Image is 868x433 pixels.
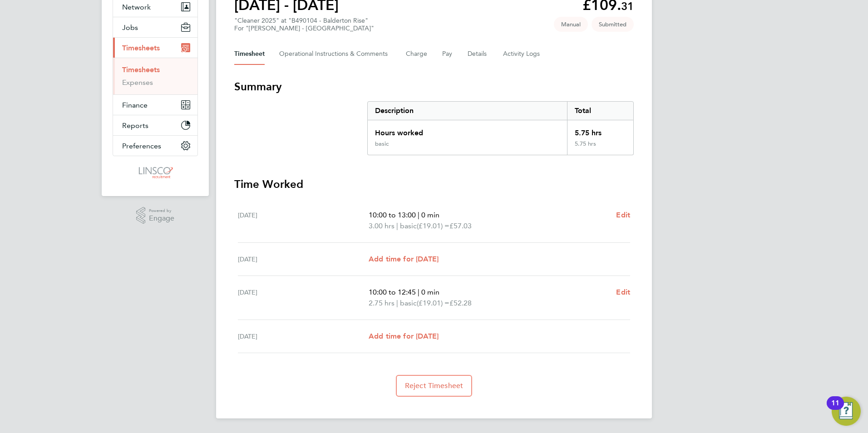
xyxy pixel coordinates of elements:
a: Edit [616,287,630,298]
div: 5.75 hrs [567,140,633,155]
span: Edit [616,211,630,219]
span: | [396,221,398,230]
span: 2.75 hrs [369,299,395,307]
div: Total [567,102,633,120]
span: Add time for [DATE] [369,255,439,263]
div: [DATE] [238,210,369,231]
div: Description [368,102,567,120]
span: (£19.01) = [417,221,449,230]
div: Hours worked [368,120,567,140]
span: Finance [122,101,148,109]
div: 11 [831,403,839,415]
span: This timesheet was manually created. [554,17,588,32]
a: Add time for [DATE] [369,331,439,342]
div: "Cleaner 2025" at "B490104 - Balderton Rise" [234,17,374,32]
a: Go to home page [113,165,198,180]
span: £52.28 [449,299,472,307]
button: Finance [113,95,197,115]
span: 0 min [421,288,439,296]
button: Reports [113,115,197,135]
button: Jobs [113,17,197,37]
button: Operational Instructions & Comments [279,43,391,65]
button: Reject Timesheet [396,375,473,397]
span: 10:00 to 13:00 [369,211,416,219]
span: Timesheets [122,44,160,52]
img: linsco-logo-retina.png [136,165,174,180]
button: Activity Logs [503,43,541,65]
a: Timesheets [122,65,160,74]
span: basic [400,298,417,309]
span: 10:00 to 12:45 [369,288,416,296]
span: | [418,288,419,296]
span: Reject Timesheet [405,381,464,390]
span: £57.03 [449,221,472,230]
a: Expenses [122,78,153,87]
a: Edit [616,210,630,221]
span: Network [122,3,151,11]
div: Timesheets [113,58,197,94]
div: [DATE] [238,287,369,309]
span: Powered by [149,207,174,215]
span: 0 min [421,211,439,219]
span: Jobs [122,23,138,32]
span: Edit [616,288,630,296]
button: Open Resource Center, 11 new notifications [832,397,861,426]
span: basic [400,221,417,231]
div: 5.75 hrs [567,120,633,140]
span: Engage [149,215,174,222]
span: | [418,211,419,219]
button: Timesheets [113,38,197,58]
button: Preferences [113,136,197,156]
a: Add time for [DATE] [369,254,439,265]
span: 3.00 hrs [369,221,395,230]
span: Preferences [122,142,161,150]
span: (£19.01) = [417,299,449,307]
div: basic [375,140,389,148]
h3: Summary [234,79,634,94]
span: This timesheet is Submitted. [592,17,634,32]
div: Summary [367,101,634,155]
div: For "[PERSON_NAME] - [GEOGRAPHIC_DATA]" [234,25,374,32]
section: Timesheet [234,79,634,397]
button: Details [468,43,488,65]
h3: Time Worked [234,177,634,192]
div: [DATE] [238,331,369,342]
span: Reports [122,121,148,130]
span: | [396,299,398,307]
button: Charge [406,43,428,65]
div: [DATE] [238,254,369,265]
button: Timesheet [234,43,265,65]
span: Add time for [DATE] [369,332,439,340]
button: Pay [442,43,453,65]
a: Powered byEngage [136,207,175,224]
